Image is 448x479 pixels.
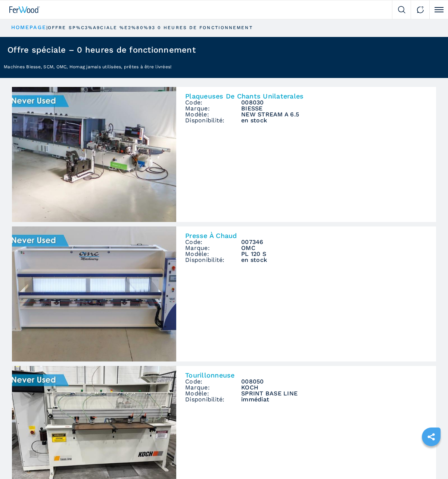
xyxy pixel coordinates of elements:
h3: 007346 [241,239,427,245]
h3: Presse À Chaud [185,232,427,239]
h3: 008030 [241,100,427,106]
span: Code: [185,100,241,106]
h3: 008050 [241,379,427,385]
span: Disponibilité: [185,257,241,263]
a: HOMEPAGE [11,24,46,30]
span: Marque: [185,385,241,391]
img: Contact us [417,6,424,13]
p: offre sp%C3%A9ciale %E2%80%93 0 heures de fonctionnement [48,25,253,31]
span: Machines Biesse, SCM, OMC, Homag jamais utilisées, prêtes à être livrées! [4,64,171,69]
span: Disponibilité: [185,397,241,403]
img: Ferwood [9,6,40,13]
span: immédiat [241,397,427,403]
span: en stock [241,257,427,263]
span: Modèle: [185,112,241,118]
h3: OMC [241,245,427,251]
h3: Plaqueuses De Chants Unilaterales [185,93,427,100]
span: en stock [241,118,427,123]
img: Presse À Chaud OMC PL 120 S [12,226,176,361]
span: Marque: [185,106,241,112]
h3: BIESSE [241,106,427,112]
span: Marque: [185,245,241,251]
span: Disponibilité: [185,118,241,123]
img: Search [398,6,405,13]
h3: Tourillonneuse [185,372,427,379]
a: sharethis [422,428,441,446]
a: Plaqueuses De Chants Unilaterales BIESSE NEW STREAM A 6.5Plaqueuses De Chants UnilateralesCode:00... [12,87,436,222]
span: | [46,25,48,30]
img: Plaqueuses De Chants Unilaterales BIESSE NEW STREAM A 6.5 [12,87,176,222]
h3: NEW STREAM A 6.5 [241,112,427,118]
span: Modèle: [185,251,241,257]
h3: KOCH [241,385,427,391]
span: Code: [185,239,241,245]
h3: SPRINT BASE LINE [241,391,427,397]
h1: Offre spéciale – 0 heures de fonctionnement [7,46,196,54]
span: Modèle: [185,391,241,397]
a: Presse À Chaud OMC PL 120 SPresse À ChaudCode:007346Marque:OMCModèle:PL 120 SDisponibilité:en stock [12,226,436,361]
h3: PL 120 S [241,251,427,257]
button: Click to toggle menu [429,0,448,19]
span: Code: [185,379,241,385]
